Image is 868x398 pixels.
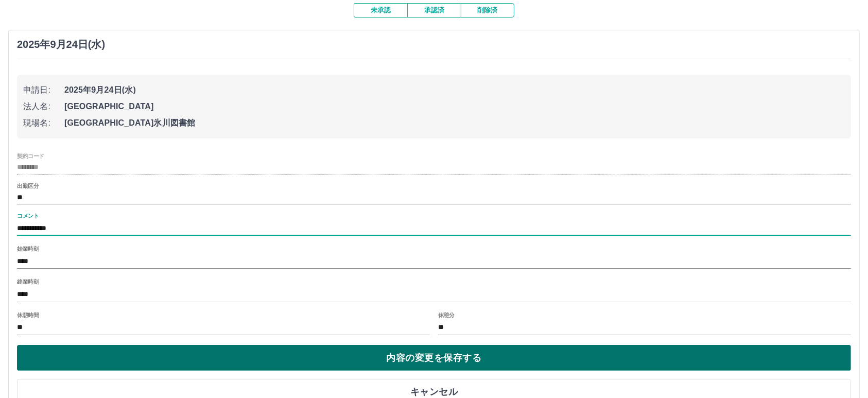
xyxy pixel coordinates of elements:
[354,3,407,18] button: 未承認
[23,100,64,113] span: 法人名:
[23,84,64,96] span: 申請日:
[64,100,845,113] span: [GEOGRAPHIC_DATA]
[461,3,514,18] button: 削除済
[64,117,845,129] span: [GEOGRAPHIC_DATA]氷川図書館
[23,117,64,129] span: 現場名:
[17,152,44,160] label: 契約コード
[438,311,455,319] label: 休憩分
[17,245,39,253] label: 始業時刻
[17,212,39,220] label: コメント
[407,3,461,18] button: 承認済
[17,39,105,50] h3: 2025年9月24日(水)
[17,311,39,319] label: 休憩時間
[64,84,845,96] span: 2025年9月24日(水)
[17,182,39,190] label: 出勤区分
[17,345,851,371] button: 内容の変更を保存する
[17,278,39,286] label: 終業時刻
